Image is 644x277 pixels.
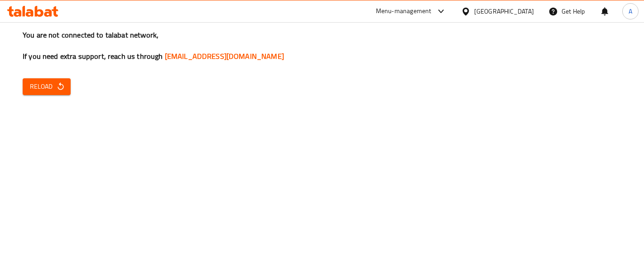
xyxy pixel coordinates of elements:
button: Reload [23,78,71,95]
span: Reload [30,81,63,92]
div: [GEOGRAPHIC_DATA] [474,6,534,16]
div: Menu-management [376,6,432,17]
a: [EMAIL_ADDRESS][DOMAIN_NAME] [165,49,284,63]
h3: You are not connected to talabat network, If you need extra support, reach us through [23,30,621,62]
span: A [629,6,632,16]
